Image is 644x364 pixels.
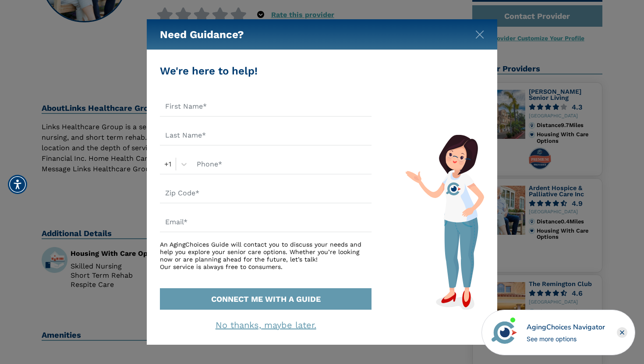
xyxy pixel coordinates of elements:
input: Phone* [191,154,372,174]
a: No thanks, maybe later. [216,320,316,330]
img: match-guide-form.svg [405,134,484,310]
div: Close [617,327,627,338]
button: Close [475,28,484,37]
div: An AgingChoices Guide will contact you to discuss your needs and help you explore your senior car... [160,241,372,270]
img: avatar [489,318,519,347]
div: AgingChoices Navigator [527,322,605,332]
h5: Need Guidance? [160,19,244,50]
div: Accessibility Menu [8,175,27,194]
input: Zip Code* [160,183,372,203]
input: Email* [160,212,372,232]
img: modal-close.svg [475,30,484,39]
input: First Name* [160,96,372,117]
div: See more options [527,334,605,343]
button: CONNECT ME WITH A GUIDE [160,288,372,310]
input: Last Name* [160,125,372,145]
div: We're here to help! [160,63,372,79]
